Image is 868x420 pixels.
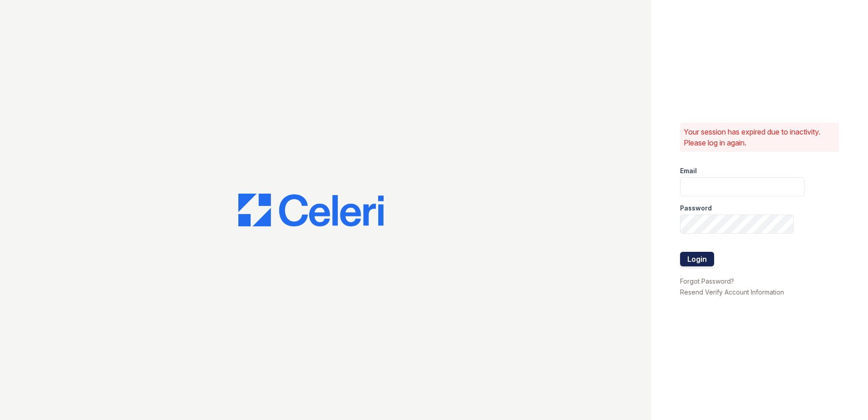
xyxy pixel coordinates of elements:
label: Email [680,166,697,175]
img: CE_Logo_Blue-a8612792a0a2168367f1c8372b55b34899dd931a85d93a1a3d3e32e68fde9ad4.png [238,194,384,226]
p: Your session has expired due to inactivity. Please log in again. [684,126,835,148]
a: Forgot Password? [680,277,734,285]
a: Resend Verify Account Information [680,288,784,296]
button: Login [680,252,714,266]
label: Password [680,204,712,213]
